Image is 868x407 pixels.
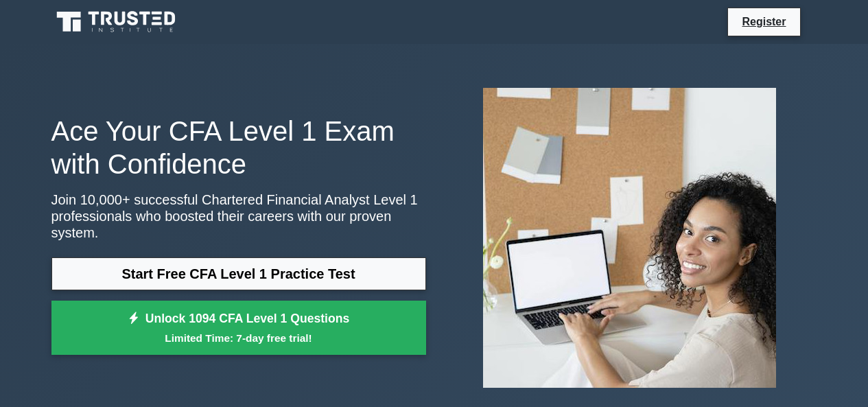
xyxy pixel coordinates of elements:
[69,330,409,346] small: Limited Time: 7-day free trial!
[51,257,426,290] a: Start Free CFA Level 1 Practice Test
[51,301,426,356] a: Unlock 1094 CFA Level 1 QuestionsLimited Time: 7-day free trial!
[51,191,426,241] p: Join 10,000+ successful Chartered Financial Analyst Level 1 professionals who boosted their caree...
[734,13,794,30] a: Register
[51,115,426,181] h1: Ace Your CFA Level 1 Exam with Confidence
